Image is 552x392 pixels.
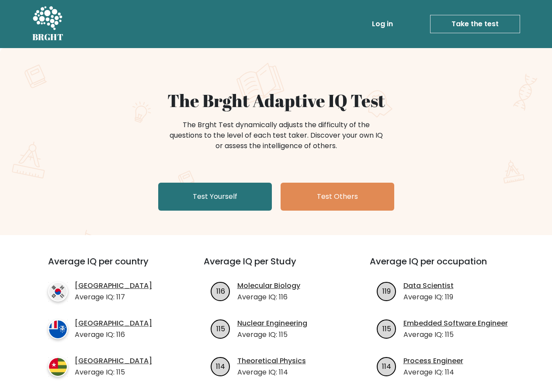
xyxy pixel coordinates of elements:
a: Process Engineer [403,356,463,366]
a: Theoretical Physics [237,356,306,366]
a: Test Others [281,183,394,211]
img: country [48,319,68,339]
p: Average IQ: 116 [75,330,152,340]
text: 114 [382,361,391,371]
a: [GEOGRAPHIC_DATA] [75,356,152,366]
h1: The Brght Adaptive IQ Test [63,90,490,111]
a: BRGHT [32,3,64,45]
text: 119 [382,286,391,296]
p: Average IQ: 115 [403,330,508,340]
p: Average IQ: 117 [75,292,152,302]
h5: BRGHT [32,32,64,42]
a: [GEOGRAPHIC_DATA] [75,281,152,291]
p: Average IQ: 115 [237,330,307,340]
a: Molecular Biology [237,281,300,291]
div: The Brght Test dynamically adjusts the difficulty of the questions to the level of each test take... [167,120,385,151]
a: Nuclear Engineering [237,318,307,329]
img: country [48,357,68,377]
text: 116 [216,286,225,296]
p: Average IQ: 114 [403,367,463,378]
p: Average IQ: 119 [403,292,454,302]
h3: Average IQ per occupation [370,256,515,277]
a: Take the test [430,15,520,33]
a: Embedded Software Engineer [403,318,508,329]
text: 115 [382,323,391,333]
p: Average IQ: 115 [75,367,152,378]
h3: Average IQ per Study [204,256,349,277]
text: 114 [216,361,225,371]
a: Test Yourself [158,183,272,211]
a: Log in [368,15,396,33]
h3: Average IQ per country [48,256,172,277]
a: [GEOGRAPHIC_DATA] [75,318,152,329]
img: country [48,282,68,302]
p: Average IQ: 116 [237,292,300,302]
p: Average IQ: 114 [237,367,306,378]
a: Data Scientist [403,281,454,291]
text: 115 [216,323,225,333]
